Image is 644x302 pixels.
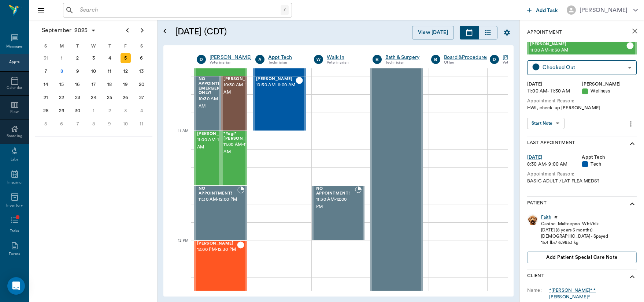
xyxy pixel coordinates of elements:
[41,93,51,103] div: Sunday, September 21, 2025
[7,180,22,185] div: Imaging
[133,41,149,52] div: S
[73,93,83,103] div: Tuesday, September 23, 2025
[7,277,25,295] div: Open Intercom Messenger
[327,54,362,61] div: Walk In
[412,26,454,39] button: View [DATE]
[385,54,420,61] div: Bath & Surgery
[541,239,608,246] div: 15.4 lbs / 6.9853 kg
[582,81,637,88] div: [PERSON_NAME]
[40,25,73,35] span: September
[221,76,248,131] div: CHECKED_OUT, 10:30 AM - 11:00 AM
[530,42,626,47] span: [PERSON_NAME]
[255,55,264,64] div: A
[628,24,642,38] button: close
[312,186,364,241] div: BOOKED, 11:30 AM - 12:00 PM
[34,3,48,18] button: Close drawer
[628,272,637,281] svg: show more
[199,77,232,95] span: NO APPOINTMENT! EMERGENCY ONLY!
[210,54,252,61] div: [PERSON_NAME]
[628,139,637,148] svg: show more
[503,60,545,66] div: Veterinarian
[541,233,608,239] div: [DEMOGRAPHIC_DATA] - Spayed
[56,53,67,63] div: Monday, September 1, 2025
[169,237,188,255] div: 12 PM
[527,154,582,161] div: [DATE]
[197,132,234,136] span: [PERSON_NAME]
[199,186,237,196] span: NO APPOINTMENT!
[89,53,99,63] div: Wednesday, September 3, 2025
[268,60,303,66] div: Technician
[582,161,637,168] div: Tech
[197,55,206,64] div: D
[503,54,545,61] a: [PERSON_NAME]
[316,196,355,211] span: 11:30 AM - 12:00 PM
[256,77,296,82] span: [PERSON_NAME]
[532,119,553,128] div: Start Note
[316,186,355,196] span: NO APPOINTMENT!
[527,139,575,148] p: Last Appointment
[221,131,248,186] div: CHECKED_OUT, 11:00 AM - 11:30 AM
[89,79,99,90] div: Wednesday, September 17, 2025
[169,127,188,146] div: 11 AM
[56,93,67,103] div: Monday, September 22, 2025
[210,60,252,66] div: Veterinarian
[527,98,637,105] div: Appointment Reason:
[197,241,237,246] span: [PERSON_NAME]
[136,106,147,116] div: Saturday, October 4, 2025
[41,106,51,116] div: Sunday, September 28, 2025
[73,79,83,90] div: Tuesday, September 16, 2025
[490,55,499,64] div: D
[256,82,296,89] span: 10:30 AM - 11:00 AM
[199,196,237,203] span: 11:30 AM - 12:00 PM
[625,118,637,130] button: more
[530,47,626,54] span: 11:00 AM - 11:30 AM
[121,79,131,90] div: Friday, September 19, 2025
[89,66,99,76] div: Wednesday, September 10, 2025
[86,41,102,52] div: W
[527,161,582,168] div: 8:30 AM - 9:00 AM
[199,95,232,110] span: 10:30 AM - 11:00 AM
[582,88,637,95] div: Wellness
[38,23,100,38] button: September2025
[527,272,544,281] p: Client
[194,241,247,295] div: CHECKED_OUT, 12:00 PM - 12:30 PM
[527,178,637,185] div: BASIC ADULT /LAT FLEA MEDS?
[104,53,115,63] div: Thursday, September 4, 2025
[73,106,83,116] div: Tuesday, September 30, 2025
[136,53,147,63] div: Saturday, September 6, 2025
[135,23,149,38] button: Next page
[224,77,260,82] span: [PERSON_NAME]
[136,66,147,76] div: Saturday, September 13, 2025
[527,214,538,225] img: Profile Image
[546,253,617,261] span: Add patient Special Care Note
[527,171,637,178] div: Appointment Reason:
[541,221,608,227] div: Canine - Malteepoo - Wht/blk
[121,53,131,63] div: Friday, September 5, 2025
[554,214,558,220] div: #
[444,60,489,66] div: Other
[41,53,51,63] div: Sunday, August 31, 2025
[6,44,23,49] div: Messages
[253,76,306,131] div: CHECKED_OUT, 10:30 AM - 11:00 AM
[527,252,637,263] button: Add patient Special Care Note
[136,93,147,103] div: Saturday, September 27, 2025
[77,5,281,15] input: Search
[527,88,582,95] div: 11:00 AM - 11:30 AM
[56,119,67,129] div: Monday, October 6, 2025
[224,141,260,156] span: 11:00 AM - 11:30 AM
[527,81,582,88] div: [DATE]
[160,17,169,45] button: Open calendar
[120,23,135,38] button: Previous page
[527,287,549,294] div: Name:
[73,119,83,129] div: Tuesday, October 7, 2025
[89,119,99,129] div: Wednesday, October 8, 2025
[73,25,89,35] span: 2025
[549,287,637,301] a: *[PERSON_NAME]* *[PERSON_NAME]*
[70,41,86,52] div: T
[268,54,303,61] div: Appt Tech
[197,136,234,151] span: 11:00 AM - 11:30 AM
[281,5,289,15] div: /
[121,106,131,116] div: Friday, October 3, 2025
[136,79,147,90] div: Saturday, September 20, 2025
